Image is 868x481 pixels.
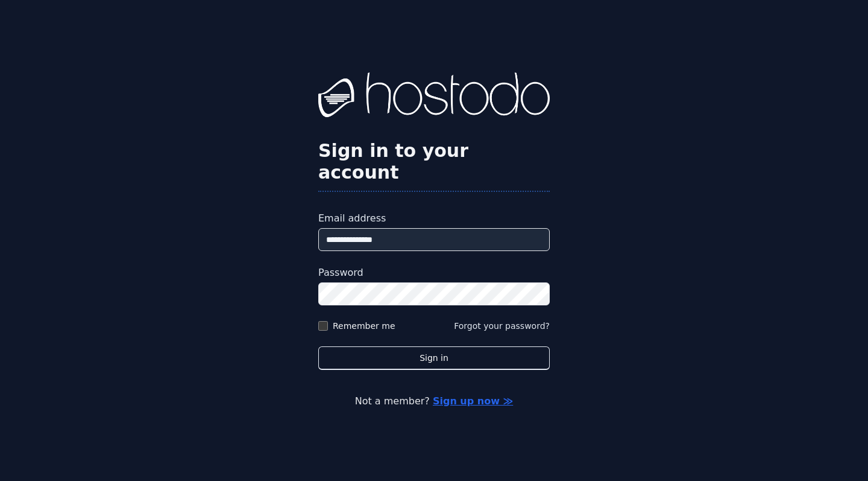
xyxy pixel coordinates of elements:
p: Not a member? [58,394,810,409]
img: Hostodo [318,72,550,121]
a: Sign up now ≫ [433,395,513,407]
button: Forgot your password? [454,320,550,332]
button: Sign in [318,346,550,370]
h2: Sign in to your account [318,140,550,183]
label: Password [318,266,550,280]
label: Email address [318,211,550,226]
label: Remember me [333,320,395,332]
